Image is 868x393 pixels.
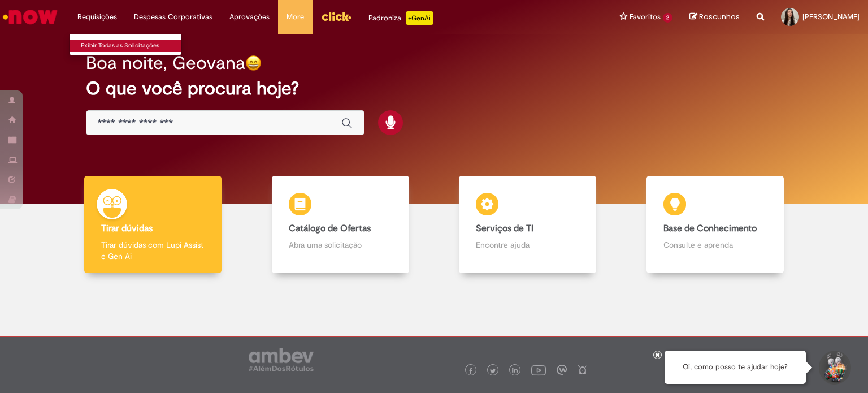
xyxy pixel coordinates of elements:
p: +GenAi [406,11,433,25]
img: logo_footer_youtube.png [531,362,546,377]
img: logo_footer_facebook.png [468,368,474,374]
b: Catálogo de Ofertas [289,223,371,234]
span: 2 [663,13,672,23]
ul: Requisições [69,34,182,55]
a: Catálogo de Ofertas Abra uma solicitação [247,176,435,274]
p: Consulte e aprenda [663,239,767,251]
p: Encontre ajuda [476,239,579,251]
img: logo_footer_twitter.png [490,368,496,374]
p: Abra uma solicitação [289,239,392,251]
div: Oi, como posso te ajudar hoje? [665,351,806,384]
img: happy-face.png [245,55,262,71]
span: Favoritos [630,11,661,23]
span: Despesas Corporativas [134,11,212,23]
div: Padroniza [368,11,433,25]
a: Base de Conhecimento Consulte e aprenda [622,176,809,274]
img: ServiceNow [1,6,59,28]
span: Aprovações [229,11,270,23]
b: Serviços de TI [476,223,533,234]
img: logo_footer_workplace.png [557,365,567,375]
img: logo_footer_ambev_rotulo_gray.png [249,348,314,371]
span: More [287,11,304,23]
img: logo_footer_linkedin.png [512,368,518,374]
h2: Boa noite, Geovana [86,53,245,73]
a: Exibir Todas as Solicitações [70,40,194,52]
img: click_logo_yellow_360x200.png [321,8,351,25]
button: Iniciar Conversa de Suporte [817,351,851,385]
a: Serviços de TI Encontre ajuda [434,176,622,274]
span: Requisições [77,11,117,23]
a: Tirar dúvidas Tirar dúvidas com Lupi Assist e Gen Ai [59,176,247,274]
a: Rascunhos [689,12,740,23]
span: [PERSON_NAME] [802,12,860,21]
p: Tirar dúvidas com Lupi Assist e Gen Ai [101,239,205,262]
img: logo_footer_naosei.png [578,365,588,375]
span: Rascunhos [699,11,740,22]
b: Tirar dúvidas [101,223,153,234]
h2: O que você procura hoje? [86,79,783,98]
b: Base de Conhecimento [663,223,757,234]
